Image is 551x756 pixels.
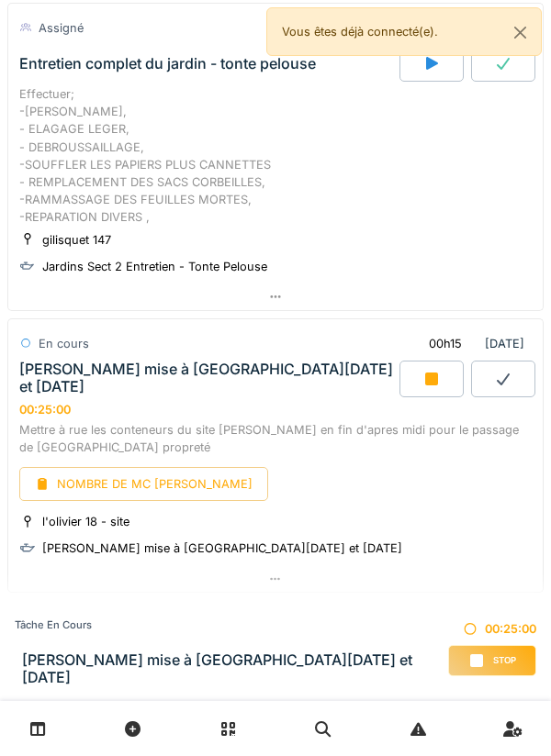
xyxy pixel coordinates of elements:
[448,620,536,638] div: 00:25:00
[39,19,84,37] div: Assigné
[42,258,267,275] div: Jardins Sect 2 Entretien - Tonte Pelouse
[19,403,71,417] div: 00:25:00
[19,421,532,456] div: Mettre à rue les conteneurs du site [PERSON_NAME] en fin d'apres midi pour le passage de [GEOGRAP...
[42,513,129,530] div: l'olivier 18 - site
[413,327,532,361] div: [DATE]
[266,7,542,56] div: Vous êtes déjà connecté(e).
[19,361,396,395] div: [PERSON_NAME] mise à [GEOGRAPHIC_DATA][DATE] et [DATE]
[19,467,268,501] div: NOMBRE DE MC [PERSON_NAME]
[429,335,462,352] div: 00h15
[19,85,532,227] div: Effectuer; -[PERSON_NAME], - ELAGAGE LEGER, - DEBROUSSAILLAGE, -SOUFFLER LES PAPIERS PLUS CANNETT...
[22,651,448,686] h3: [PERSON_NAME] mise à [GEOGRAPHIC_DATA][DATE] et [DATE]
[39,335,89,352] div: En cours
[19,55,316,72] div: Entretien complet du jardin - tonte pelouse
[500,8,541,57] button: Close
[42,231,111,249] div: gilisquet 147
[15,617,448,633] div: Tâche en cours
[42,539,402,557] div: [PERSON_NAME] mise à [GEOGRAPHIC_DATA][DATE] et [DATE]
[493,654,516,667] span: Stop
